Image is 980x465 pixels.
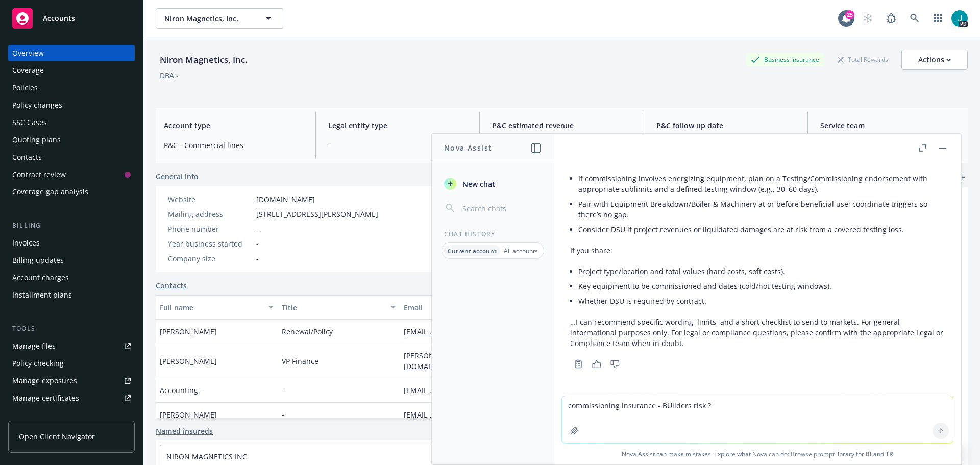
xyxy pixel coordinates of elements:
[156,171,199,182] span: General info
[578,279,945,293] li: Key equipment to be commissioned and dates (cold/hot testing windows).
[432,230,554,238] div: Chat History
[928,8,948,29] a: Switch app
[12,270,69,286] div: Account charges
[328,140,468,151] span: -
[256,253,259,264] span: -
[12,373,77,389] div: Manage exposures
[156,426,213,436] a: Named insureds
[8,287,135,303] a: Installment plans
[955,171,968,183] a: add
[8,45,135,61] a: Overview
[160,409,217,420] span: [PERSON_NAME]
[160,385,203,396] span: Accounting -
[8,338,135,354] a: Manage files
[160,70,179,81] div: DBA: -
[12,184,88,200] div: Coverage gap analysis
[820,120,960,131] span: Service team
[904,8,925,29] a: Search
[156,53,252,66] div: Niron Magnetics, Inc.
[256,194,315,204] a: [DOMAIN_NAME]
[570,316,945,349] p: …I can recommend specific wording, limits, and a short checklist to send to markets. For general ...
[282,326,333,337] span: Renewal/Policy
[160,326,217,337] span: [PERSON_NAME]
[460,201,542,215] input: Search chats
[866,450,872,458] a: BI
[8,373,135,389] a: Manage exposures
[8,184,135,200] a: Coverage gap analysis
[8,270,135,286] a: Account charges
[8,166,135,183] a: Contract review
[168,238,252,249] div: Year business started
[12,166,66,183] div: Contract review
[282,385,284,396] span: -
[656,120,796,131] span: P&C follow up date
[8,149,135,165] a: Contacts
[168,194,252,205] div: Website
[278,295,400,320] button: Title
[19,431,95,442] span: Open Client Navigator
[746,53,824,66] div: Business Insurance
[156,8,283,29] button: Niron Magnetics, Inc.
[918,50,951,69] div: Actions
[8,80,135,96] a: Policies
[886,450,893,458] a: TR
[8,221,135,231] div: Billing
[901,50,968,70] button: Actions
[578,222,945,237] li: Consider DSU if project revenues or liquidated damages are at risk from a covered testing loss.
[168,224,252,234] div: Phone number
[12,45,44,61] div: Overview
[460,179,495,189] span: New chat
[328,120,468,131] span: Legal entity type
[404,302,587,313] div: Email
[12,407,60,424] div: Manage BORs
[160,356,217,366] span: [PERSON_NAME]
[12,235,40,251] div: Invoices
[504,247,538,255] p: All accounts
[282,356,318,366] span: VP Finance
[256,224,259,234] span: -
[160,302,262,313] div: Full name
[12,355,64,372] div: Policy checking
[404,385,531,395] a: [EMAIL_ADDRESS][DOMAIN_NAME]
[578,171,945,197] li: If commissioning involves energizing equipment, plan on a Testing/Commissioning endorsement with ...
[8,62,135,79] a: Coverage
[578,264,945,279] li: Project type/location and total values (hard costs, soft costs).
[578,293,945,308] li: Whether DSU is required by contract.
[12,62,44,79] div: Coverage
[8,132,135,148] a: Quoting plans
[8,355,135,372] a: Policy checking
[156,295,278,320] button: Full name
[8,324,135,334] div: Tools
[8,252,135,268] a: Billing updates
[400,295,603,320] button: Email
[164,13,253,24] span: Niron Magnetics, Inc.
[404,327,531,336] a: [EMAIL_ADDRESS][DOMAIN_NAME]
[404,410,531,420] a: [EMAIL_ADDRESS][DOMAIN_NAME]
[168,209,252,219] div: Mailing address
[12,338,56,354] div: Manage files
[12,287,72,303] div: Installment plans
[166,452,247,461] a: NIRON MAGNETICS INC
[574,359,583,369] svg: Copy to clipboard
[857,8,878,29] a: Start snowing
[164,140,303,151] span: P&C - Commercial lines
[164,120,303,131] span: Account type
[12,149,42,165] div: Contacts
[558,444,957,464] span: Nova Assist can make mistakes. Explore what Nova can do: Browse prompt library for and
[440,175,546,193] button: New chat
[8,235,135,251] a: Invoices
[492,120,631,131] span: P&C estimated revenue
[881,8,901,29] a: Report a Bug
[12,252,64,268] div: Billing updates
[8,97,135,113] a: Policy changes
[8,114,135,131] a: SSC Cases
[8,390,135,406] a: Manage certificates
[845,10,854,19] div: 25
[570,245,945,256] p: If you share:
[404,351,579,371] a: [PERSON_NAME][EMAIL_ADDRESS][PERSON_NAME][DOMAIN_NAME]
[43,14,75,22] span: Accounts
[256,238,259,249] span: -
[282,302,384,313] div: Title
[448,247,497,255] p: Current account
